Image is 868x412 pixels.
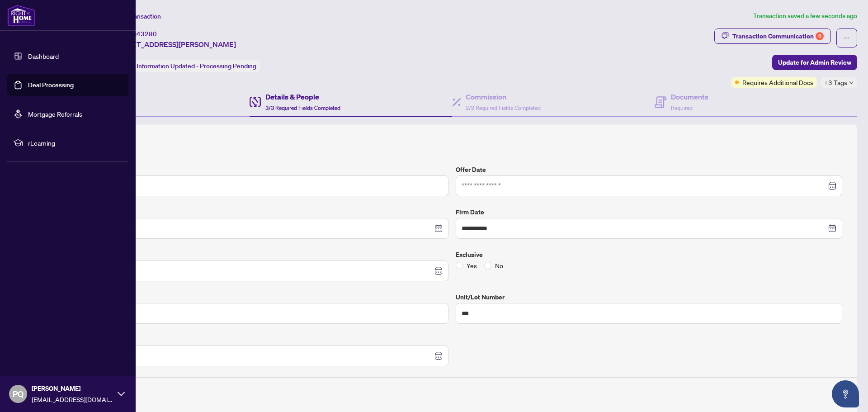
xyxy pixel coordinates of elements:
[62,335,448,345] label: Mutual Release Date
[849,81,854,85] span: down
[491,260,507,270] span: No
[62,139,842,154] h2: Trade Details
[772,55,857,70] button: Update for Admin Review
[62,250,448,260] label: Conditional Date
[113,12,161,20] span: View Transaction
[62,165,448,175] label: Sold Price
[7,5,35,26] img: logo
[112,60,260,72] div: Status:
[456,207,842,217] label: Firm Date
[137,62,256,70] span: Information Updated - Processing Pending
[742,77,813,87] span: Requires Additional Docs
[456,250,842,260] label: Exclusive
[265,91,340,102] h4: Details & People
[62,207,448,217] label: Closing Date
[753,11,857,21] article: Transaction saved a few seconds ago
[463,260,481,270] span: Yes
[28,110,82,118] a: Mortgage Referrals
[671,91,708,102] h4: Documents
[32,384,113,393] span: [PERSON_NAME]
[778,55,851,70] span: Update for Admin Review
[714,28,831,44] button: Transaction Communication6
[732,29,824,43] div: Transaction Communication
[816,32,824,40] div: 6
[28,81,74,89] a: Deal Processing
[824,77,847,88] span: +3 Tags
[28,52,59,60] a: Dashboard
[832,380,859,407] button: Open asap
[62,292,448,302] label: Number of offers
[32,394,113,404] span: [EMAIL_ADDRESS][DOMAIN_NAME]
[456,292,842,302] label: Unit/Lot Number
[844,35,850,41] span: ellipsis
[28,138,122,148] span: rLearning
[137,30,157,38] span: 43280
[466,104,541,111] span: 2/2 Required Fields Completed
[13,388,24,400] span: PQ
[62,385,842,396] h4: Deposit
[265,104,340,111] span: 3/3 Required Fields Completed
[671,104,693,111] span: Required
[466,91,541,102] h4: Commission
[112,39,236,50] span: [STREET_ADDRESS][PERSON_NAME]
[456,165,842,175] label: Offer Date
